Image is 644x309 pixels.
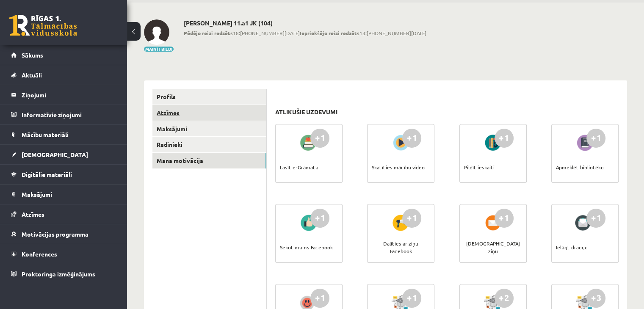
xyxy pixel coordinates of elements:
span: Konferences [22,250,57,258]
img: Kitija Goldberga [144,19,169,45]
div: +1 [402,289,421,308]
div: +1 [586,129,605,148]
h3: Atlikušie uzdevumi [275,108,337,116]
span: Motivācijas programma [22,230,88,238]
legend: Ziņojumi [22,85,116,105]
div: +1 [495,209,514,228]
a: Proktoringa izmēģinājums [11,264,116,284]
a: Ziņojumi [11,85,116,105]
div: +1 [402,209,421,228]
div: Lasīt e-Grāmatu [280,152,318,182]
div: +1 [495,129,514,148]
a: Sākums [11,45,116,65]
span: 18:[PHONE_NUMBER][DATE] 13:[PHONE_NUMBER][DATE] [184,29,426,37]
div: +1 [586,209,605,228]
b: Pēdējo reizi redzēts [184,30,233,36]
span: Proktoringa izmēģinājums [22,270,95,278]
div: Skatīties mācību video [372,152,425,182]
a: Mana motivācija [152,153,266,168]
a: Konferences [11,244,116,264]
a: [DEMOGRAPHIC_DATA] [11,145,116,164]
span: Mācību materiāli [22,131,69,138]
a: Motivācijas programma [11,224,116,244]
a: Rīgas 1. Tālmācības vidusskola [9,15,77,36]
div: +1 [310,129,329,148]
div: +1 [402,129,421,148]
span: Digitālie materiāli [22,171,72,178]
div: Pildīt ieskaiti [464,152,495,182]
button: Mainīt bildi [144,47,174,52]
a: Maksājumi [11,185,116,204]
div: Ielūgt draugu [556,232,588,262]
span: Atzīmes [22,210,44,218]
a: Mācību materiāli [11,125,116,144]
h2: [PERSON_NAME] 11.a1 JK (104) [184,19,426,27]
div: Sekot mums Facebook [280,232,333,262]
span: Aktuāli [22,71,42,79]
a: Informatīvie ziņojumi [11,105,116,124]
span: [DEMOGRAPHIC_DATA] [22,151,88,158]
div: Apmeklēt bibliotēku [556,152,604,182]
a: Maksājumi [152,121,266,137]
legend: Informatīvie ziņojumi [22,105,116,124]
div: +3 [586,289,605,308]
div: +1 [310,289,329,308]
a: Aktuāli [11,65,116,85]
a: Profils [152,89,266,105]
b: Iepriekšējo reizi redzēts [300,30,359,36]
div: [DEMOGRAPHIC_DATA] ziņu [464,232,522,262]
div: +1 [310,209,329,228]
div: +2 [495,289,514,308]
a: Radinieki [152,137,266,152]
a: Atzīmes [152,105,266,121]
legend: Maksājumi [22,185,116,204]
span: Sākums [22,51,43,59]
div: Dalīties ar ziņu Facebook [372,232,430,262]
a: Atzīmes [11,204,116,224]
a: Digitālie materiāli [11,165,116,184]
